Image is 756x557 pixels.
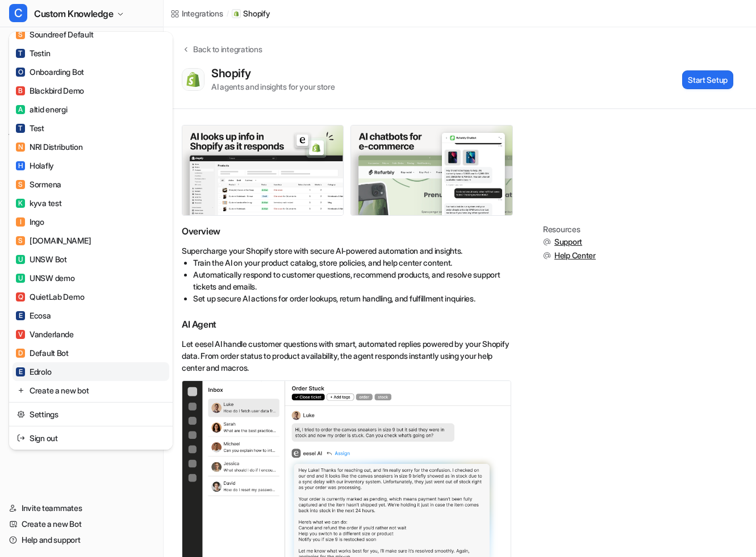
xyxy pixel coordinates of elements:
div: altid energi [16,103,68,115]
span: T [16,124,25,133]
div: Test [16,122,44,134]
span: D [16,349,25,358]
span: K [16,199,25,208]
div: Edrolo [16,366,51,378]
img: reset [17,384,25,396]
div: Ingo [16,216,44,228]
span: Q [16,292,25,301]
a: Create a new bot [12,381,169,400]
span: E [16,367,25,376]
span: S [16,30,25,39]
span: H [16,161,25,170]
span: B [16,86,25,95]
img: reset [17,432,25,444]
span: C [9,4,27,22]
span: U [16,255,25,264]
div: Soundreef Default [16,28,93,40]
span: Custom Knowledge [34,6,114,22]
div: Blackbird Demo [16,85,84,97]
div: kyva test [16,197,61,209]
div: Onboarding Bot [16,66,84,78]
div: Ecosa [16,309,51,321]
a: Settings [12,405,169,424]
span: O [16,68,25,77]
div: Vanderlande [16,328,74,340]
span: V [16,330,25,339]
div: QuietLab Demo [16,291,84,303]
div: UNSW demo [16,272,74,284]
div: Holafly [16,160,54,171]
div: NRI Distribution [16,141,83,153]
span: S [16,236,25,245]
span: E [16,311,25,320]
span: N [16,143,25,152]
div: Default Bot [16,347,69,359]
span: A [16,105,25,114]
div: Sormena [16,178,61,190]
div: CCustom Knowledge [9,32,173,450]
img: reset [17,408,25,420]
div: Testin [16,47,50,59]
span: S [16,180,25,189]
div: UNSW Bot [16,253,67,265]
span: U [16,274,25,283]
span: I [16,217,25,227]
div: [DOMAIN_NAME] [16,234,91,246]
span: T [16,49,25,58]
a: Sign out [12,429,169,447]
